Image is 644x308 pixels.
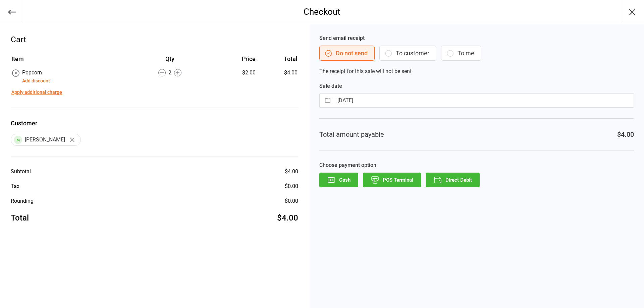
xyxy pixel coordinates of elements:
[319,34,634,42] label: Send email receipt
[258,69,297,85] td: $4.00
[258,54,297,68] th: Total
[11,212,29,224] div: Total
[11,182,19,190] div: Tax
[11,54,126,68] th: Item
[22,77,50,84] button: Add discount
[11,119,298,128] label: Customer
[319,82,634,90] label: Sale date
[11,168,31,176] div: Subtotal
[213,54,256,63] div: Price
[22,69,42,76] span: Popcorn
[319,129,384,139] div: Total amount payable
[213,69,256,77] div: $2.00
[285,168,298,176] div: $4.00
[319,46,375,61] button: Do not send
[441,46,481,61] button: To me
[127,69,213,77] div: 2
[11,34,298,46] div: Cart
[319,34,634,75] div: The receipt for this sale will not be sent
[127,54,213,68] th: Qty
[285,182,298,190] div: $0.00
[285,197,298,205] div: $0.00
[379,46,436,61] button: To customer
[277,212,298,224] div: $4.00
[11,134,81,146] div: [PERSON_NAME]
[319,173,358,187] button: Cash
[617,129,634,139] div: $4.00
[319,161,634,169] label: Choose payment option
[363,173,421,187] button: POS Terminal
[426,173,480,187] button: Direct Debit
[11,89,62,96] button: Apply additional charge
[11,197,34,205] div: Rounding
